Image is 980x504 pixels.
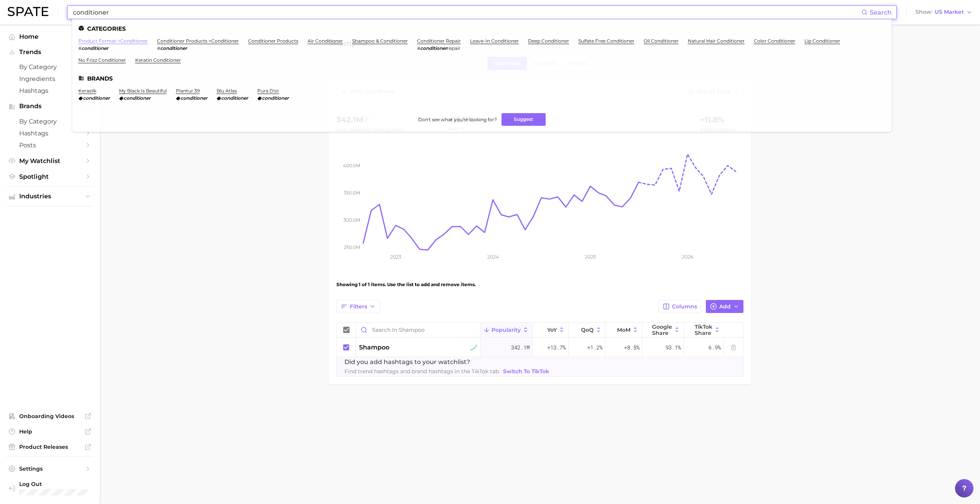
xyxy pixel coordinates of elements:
span: Show [915,10,932,14]
a: kerasilk [78,88,96,94]
a: Onboarding Videos [6,410,94,422]
button: Popularity [480,323,533,338]
span: Search [870,9,892,16]
a: Ingredients [6,73,94,85]
span: TikTok Share [695,324,712,336]
button: Industries [6,191,94,202]
span: Product Releases [19,443,81,450]
li: Categories [78,25,886,32]
button: Suggest [502,113,546,126]
a: My Watchlist [6,155,94,167]
span: 93.1% [665,343,681,352]
tspan: 2026 [682,254,693,260]
span: Help [19,428,81,435]
em: conditioner [124,95,151,101]
a: product format >conditioner [78,38,148,44]
a: Product Releases [6,441,94,453]
button: QoQ [569,323,606,338]
span: Industries [19,193,81,200]
span: Brands [19,103,81,110]
a: sulfate free conditioner [578,38,634,44]
span: Add [719,303,731,310]
span: Columns [672,303,697,310]
a: pura d'or [257,88,279,94]
button: Filters [336,300,380,313]
a: Hashtags [6,85,94,97]
span: QoQ [581,327,594,333]
tspan: 400.0m [343,163,360,168]
button: Add [706,300,743,313]
button: Google Share [642,323,684,338]
span: Don't see what you're looking for? [418,117,497,122]
span: YoY [547,327,557,333]
a: blu atlas [217,88,237,94]
span: Find trend hashtags and brand hashtags in the TikTok tab. [344,367,551,376]
a: leave-in conditioner [470,38,519,44]
em: conditioner [180,95,207,101]
span: +1.2% [587,343,603,352]
tspan: 250.0m [344,244,360,250]
span: by Category [19,118,81,125]
a: Settings [6,463,94,474]
tspan: 2025 [585,254,596,260]
a: oil conditioner [644,38,679,44]
span: Posts [19,142,81,149]
span: Switch to TikTok [503,368,549,375]
span: Hashtags [19,130,81,137]
span: shampoo [359,343,389,352]
tspan: 300.0m [343,217,360,223]
img: sustained riser [470,344,477,351]
a: natural hair conditioner [688,38,745,44]
a: conditioner products >conditioner [157,38,239,44]
span: Ingredients [19,75,81,82]
span: # [417,45,420,51]
button: TikTok Share [684,323,724,338]
span: +13.7% [547,343,566,352]
span: Did you add hashtags to your watchlist? [344,357,551,367]
a: color conditioner [754,38,795,44]
span: My Watchlist [19,157,81,165]
span: repair [447,45,460,51]
a: conditioner products [248,38,298,44]
em: conditioner [160,45,187,51]
button: Brands [6,100,94,112]
a: Spotlight [6,171,94,183]
img: SPATE [8,7,48,16]
span: 342.1m [511,343,530,352]
a: Posts [6,139,94,151]
tspan: 2024 [487,254,499,260]
div: Showing 1 of 1 items. Use the list to add and remove items. [336,274,743,295]
a: shampoo & conditioner [352,38,408,44]
button: YoY [533,323,569,338]
button: Columns [659,300,701,313]
em: conditioner [83,95,110,101]
em: conditioner [420,45,447,51]
button: Trends [6,46,94,58]
button: shampoosustained riser342.1m+13.7%+1.2%+8.5%93.1%6.9% [337,338,743,357]
a: by Category [6,61,94,73]
a: lip conditioner [805,38,840,44]
tspan: 2023 [390,254,401,260]
button: ShowUS Market [914,7,974,17]
a: deep conditioner [528,38,569,44]
span: Onboarding Videos [19,413,81,420]
a: no frizz conditioner [78,57,126,63]
a: Switch to TikTok [502,367,551,376]
span: # [157,45,160,51]
span: Spotlight [19,173,81,180]
span: Hashtags [19,87,81,94]
span: # [78,45,81,51]
span: US Market [935,10,964,14]
a: Log out. Currently logged in with e-mail alicia.ung@kearney.com. [6,478,94,498]
a: by Category [6,115,94,127]
a: keratin conditioner [135,57,181,63]
input: Search in Shampoo [356,323,480,337]
span: Home [19,33,81,40]
em: conditioner [81,45,108,51]
span: Popularity [492,327,521,333]
tspan: 350.0m [344,190,360,196]
li: Brands [78,75,886,82]
button: MoM [606,323,642,338]
a: conditioner repair [417,38,461,44]
a: Hashtags [6,127,94,139]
